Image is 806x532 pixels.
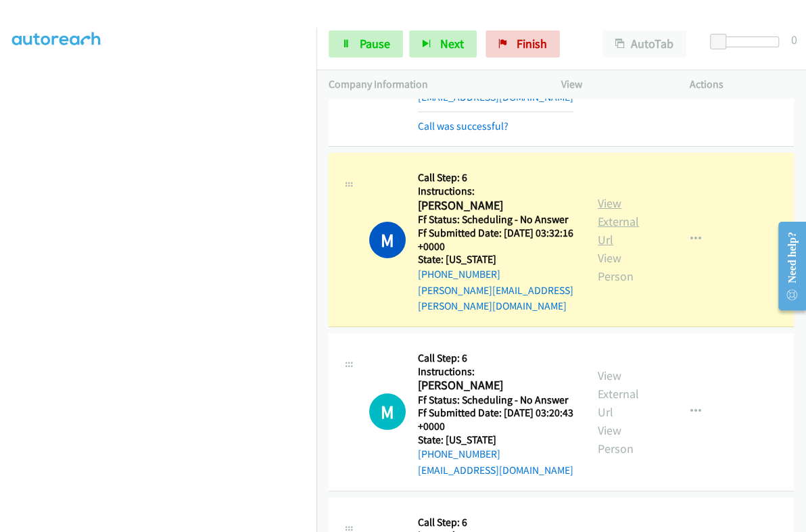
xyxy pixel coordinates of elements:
[360,36,390,51] span: Pause
[717,37,779,47] div: Delay between calls (in seconds)
[418,253,573,266] h5: State: [US_STATE]
[329,76,537,93] p: Company Information
[418,464,573,477] a: [EMAIL_ADDRESS][DOMAIN_NAME]
[440,36,464,51] span: Next
[369,393,406,430] div: The call is yet to be attempted
[329,30,403,57] a: Pause
[598,368,639,420] a: View External Url
[598,422,634,456] a: View Person
[418,171,573,185] h5: Call Step: 6
[418,284,573,313] a: [PERSON_NAME][EMAIL_ADDRESS][PERSON_NAME][DOMAIN_NAME]
[598,250,634,284] a: View Person
[517,36,547,51] span: Finish
[418,352,573,365] h5: Call Step: 6
[598,195,639,247] a: View External Url
[418,213,573,226] h5: Ff Status: Scheduling - No Answer
[418,226,573,253] h5: Ff Submitted Date: [DATE] 03:32:16 +0000
[418,365,573,379] h5: Instructions:
[418,448,500,460] a: [PHONE_NUMBER]
[418,378,573,393] h2: [PERSON_NAME]
[561,76,665,93] p: View
[418,268,500,281] a: [PHONE_NUMBER]
[418,406,573,433] h5: Ff Submitted Date: [DATE] 03:20:43 +0000
[690,76,794,93] p: Actions
[418,433,573,447] h5: State: [US_STATE]
[418,120,508,132] a: Call was successful?
[418,393,573,407] h5: Ff Status: Scheduling - No Answer
[767,212,806,320] iframe: Resource Center
[369,222,406,258] h1: M
[418,198,573,214] h2: [PERSON_NAME]
[602,30,686,57] button: AutoTab
[418,516,573,529] h5: Call Step: 6
[485,30,560,57] a: Finish
[418,185,573,198] h5: Instructions:
[409,30,477,57] button: Next
[791,30,797,49] div: 0
[369,393,406,430] h1: M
